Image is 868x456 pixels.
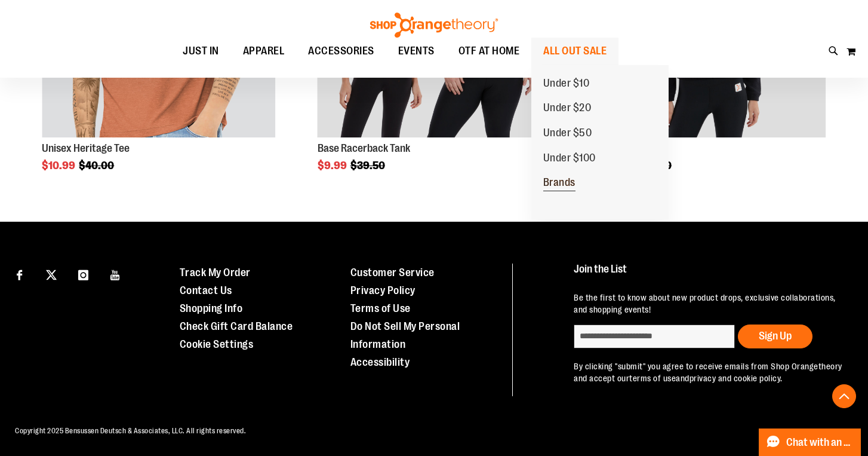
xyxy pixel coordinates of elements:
span: ACCESSORIES [308,38,374,65]
span: Chat with an Expert [786,437,854,448]
img: Shop Orangetheory [368,13,500,38]
p: By clicking "submit" you agree to receive emails from Shop Orangetheory and accept our and [574,360,845,384]
input: enter email [574,325,735,348]
a: Customer Service [350,267,435,279]
a: Privacy Policy [350,284,415,296]
a: Shopping Info [180,302,243,314]
a: terms of use [629,374,676,383]
a: Track My Order [180,267,251,279]
img: Twitter [46,270,57,280]
span: $40.00 [79,160,116,172]
a: privacy and cookie policy. [690,374,783,383]
a: Check Gift Card Balance [180,320,293,332]
span: Sign Up [759,330,792,342]
span: Under $10 [543,77,590,92]
span: $10.99 [42,160,77,172]
span: JUST IN [183,38,219,65]
span: Brands [543,176,575,191]
button: Chat with an Expert [759,429,861,456]
span: Copyright 2025 Bensussen Deutsch & Associates, LLC. All rights reserved. [15,427,246,435]
button: Sign Up [738,325,812,348]
button: Back To Top [832,384,856,408]
a: Visit our Instagram page [73,264,94,284]
a: Visit our Youtube page [105,264,126,284]
a: Cookie Settings [180,338,254,350]
span: ALL OUT SALE [543,38,607,65]
span: Under $100 [543,152,596,167]
span: $9.99 [318,160,349,172]
a: Visit our Facebook page [9,264,30,284]
h4: Join the List [574,264,845,286]
a: Visit our X page [41,264,62,284]
a: Base Racerback Tank [318,142,410,154]
span: $39.50 [350,160,387,172]
span: OTF AT HOME [458,38,520,65]
a: Terms of Use [350,302,411,314]
a: Unisex Heritage Tee [42,142,130,154]
span: EVENTS [398,38,435,65]
a: Do Not Sell My Personal Information [350,320,460,350]
p: Be the first to know about new product drops, exclusive collaborations, and shopping events! [574,292,845,316]
a: Accessibility [350,356,410,368]
span: Under $20 [543,102,592,117]
a: Contact Us [180,284,232,296]
span: Under $50 [543,127,592,142]
span: APPAREL [243,38,285,65]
